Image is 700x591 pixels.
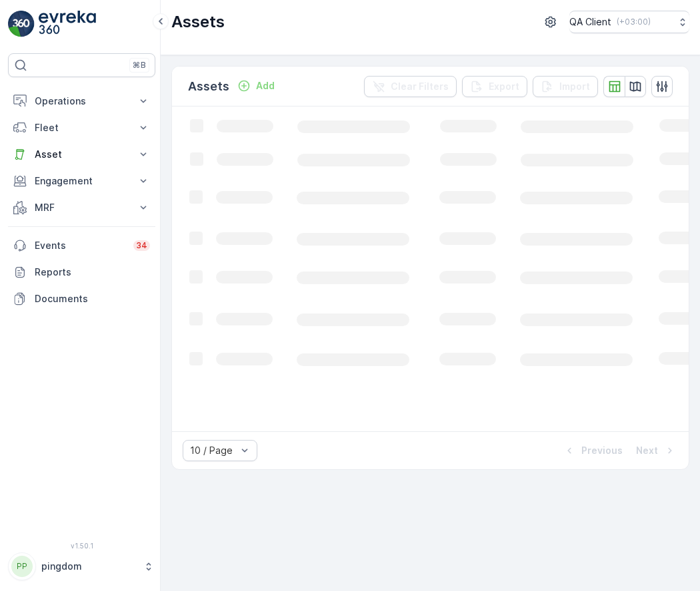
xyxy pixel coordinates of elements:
[232,78,280,94] button: Add
[41,560,137,573] p: pingdom
[35,121,129,134] p: Fleet
[8,232,155,259] a: Events34
[533,76,598,97] button: Import
[462,76,527,97] button: Export
[617,17,651,27] p: ( +03:00 )
[8,141,155,168] button: Asset
[35,266,150,279] p: Reports
[39,11,96,37] img: logo_light-DOdMpM7g.png
[35,239,125,252] p: Events
[8,168,155,194] button: Engagement
[11,556,33,577] div: PP
[489,80,519,93] p: Export
[256,79,275,93] p: Add
[8,259,155,286] a: Reports
[8,88,155,114] button: Operations
[35,201,129,214] p: MRF
[35,148,129,161] p: Asset
[635,443,678,459] button: Next
[8,114,155,141] button: Fleet
[8,286,155,312] a: Documents
[8,194,155,221] button: MRF
[569,15,611,29] p: QA Client
[136,240,147,251] p: 34
[559,80,590,93] p: Import
[561,443,624,459] button: Previous
[35,174,129,188] p: Engagement
[188,77,229,96] p: Assets
[8,542,155,550] span: v 1.50.1
[8,11,35,37] img: logo
[35,292,150,305] p: Documents
[35,95,129,108] p: Operations
[8,552,155,580] button: PPpingdom
[581,444,623,457] p: Previous
[171,11,225,33] p: Assets
[569,11,689,33] button: QA Client(+03:00)
[636,444,658,457] p: Next
[364,76,457,97] button: Clear Filters
[133,60,146,71] p: ⌘B
[391,80,449,93] p: Clear Filters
